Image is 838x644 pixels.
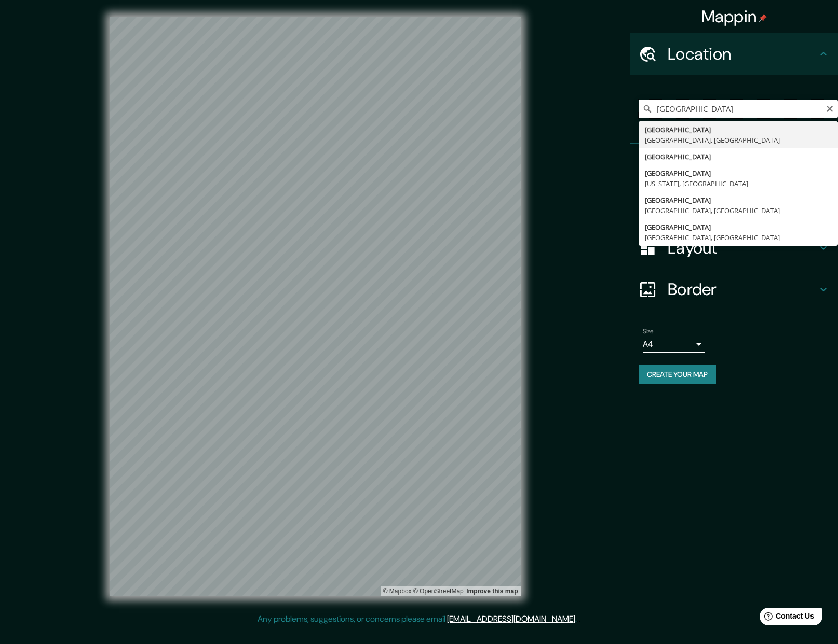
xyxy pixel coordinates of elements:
[668,279,817,300] h4: Border
[826,103,834,113] button: Clear
[645,135,832,145] div: [GEOGRAPHIC_DATA], [GEOGRAPHIC_DATA]
[630,186,838,227] div: Style
[645,205,832,216] div: [GEOGRAPHIC_DATA], [GEOGRAPHIC_DATA]
[578,613,580,625] div: .
[645,222,832,232] div: [GEOGRAPHIC_DATA]
[643,327,654,336] label: Size
[630,269,838,310] div: Border
[577,613,578,625] div: .
[630,33,838,75] div: Location
[759,14,767,22] img: pin-icon.png
[668,237,817,258] h4: Layout
[645,178,832,189] div: [US_STATE], [GEOGRAPHIC_DATA]
[645,168,832,178] div: [GEOGRAPHIC_DATA]
[645,151,832,162] div: [GEOGRAPHIC_DATA]
[645,124,832,135] div: [GEOGRAPHIC_DATA]
[447,613,575,624] a: [EMAIL_ADDRESS][DOMAIN_NAME]
[645,195,832,205] div: [GEOGRAPHIC_DATA]
[466,587,518,595] a: Map feedback
[630,227,838,269] div: Layout
[630,144,838,186] div: Pins
[645,232,832,243] div: [GEOGRAPHIC_DATA], [GEOGRAPHIC_DATA]
[746,604,827,633] iframe: Help widget launcher
[639,100,838,118] input: Pick your city or area
[639,365,716,384] button: Create your map
[701,6,767,27] h4: Mappin
[110,17,521,596] canvas: Map
[413,587,464,595] a: OpenStreetMap
[383,587,412,595] a: Mapbox
[668,44,817,64] h4: Location
[258,613,577,625] p: Any problems, suggestions, or concerns please email .
[643,336,705,353] div: A4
